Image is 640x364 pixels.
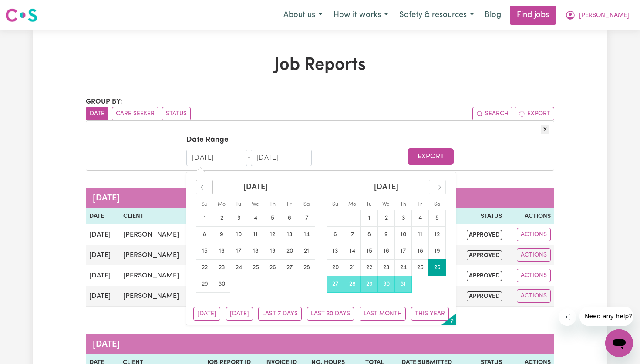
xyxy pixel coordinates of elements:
td: Choose Monday, July 14, 2025 as your check-in date. It’s available. [344,243,361,259]
td: Choose Wednesday, July 16, 2025 as your check-in date. It’s available. [378,243,395,259]
td: Choose Thursday, June 5, 2025 as your check-in date. It’s available. [264,210,281,226]
span: [PERSON_NAME] [579,11,629,20]
td: Choose Tuesday, July 22, 2025 as your check-in date. It’s available. [361,259,378,276]
span: Group by: [86,98,122,105]
small: Mo [218,202,226,207]
button: Export [408,148,453,165]
caption: [DATE] [86,188,554,208]
button: Actions [517,289,551,303]
button: Actions [517,269,551,282]
td: Selected. Wednesday, July 30, 2025 [378,276,395,292]
td: Choose Friday, July 18, 2025 as your check-in date. It’s available. [412,243,429,259]
td: Choose Saturday, June 7, 2025 as your check-in date. It’s available. [298,210,315,226]
small: Su [202,202,208,207]
th: Actions [505,208,554,225]
td: Choose Sunday, June 8, 2025 as your check-in date. It’s available. [196,226,213,243]
button: My Account [559,6,635,24]
th: Date [86,208,120,225]
td: Choose Wednesday, June 11, 2025 as your check-in date. It’s available. [247,226,264,243]
iframe: Button to launch messaging window [605,329,633,357]
label: Date Range [186,134,229,146]
td: Choose Tuesday, June 10, 2025 as your check-in date. It’s available. [230,226,247,243]
input: End Date [251,150,312,166]
td: Choose Friday, July 11, 2025 as your check-in date. It’s available. [412,226,429,243]
td: Choose Tuesday, July 8, 2025 as your check-in date. It’s available. [361,226,378,243]
th: Client [120,208,195,225]
small: We [252,202,259,207]
button: Actions [517,248,551,262]
td: Choose Sunday, June 1, 2025 as your check-in date. It’s available. [196,210,213,226]
td: [PERSON_NAME] [120,265,195,286]
td: Choose Monday, June 2, 2025 as your check-in date. It’s available. [213,210,230,226]
td: Choose Saturday, June 14, 2025 as your check-in date. It’s available. [298,226,315,243]
td: Choose Saturday, July 5, 2025 as your check-in date. It’s available. [429,210,446,226]
input: Start Date [186,150,247,166]
span: approved [467,230,502,240]
div: Calendar [186,172,455,303]
td: Choose Monday, June 30, 2025 as your check-in date. It’s available. [213,276,230,292]
td: Choose Friday, July 25, 2025 as your check-in date. It’s available. [412,259,429,276]
td: Choose Friday, June 20, 2025 as your check-in date. It’s available. [281,243,298,259]
td: [DATE] [86,265,120,286]
small: Fr [287,202,292,207]
td: Choose Monday, July 21, 2025 as your check-in date. It’s available. [344,259,361,276]
td: Choose Sunday, June 22, 2025 as your check-in date. It’s available. [196,259,213,276]
small: Sa [303,202,310,207]
button: sort invoices by paid status [162,107,191,120]
div: - [247,153,251,163]
button: Safety & resources [394,6,479,24]
td: Selected. Tuesday, July 29, 2025 [361,276,378,292]
td: Choose Wednesday, July 23, 2025 as your check-in date. It’s available. [378,259,395,276]
td: Choose Thursday, July 3, 2025 as your check-in date. It’s available. [395,210,412,226]
small: Mo [348,202,356,207]
h1: Job Reports [86,55,554,76]
button: Actions [517,228,551,241]
button: How it works [328,6,394,24]
td: Choose Monday, June 9, 2025 as your check-in date. It’s available. [213,226,230,243]
small: Tu [236,202,241,207]
td: [PERSON_NAME] [120,224,195,245]
td: Choose Sunday, June 29, 2025 as your check-in date. It’s available. [196,276,213,292]
td: Choose Thursday, July 24, 2025 as your check-in date. It’s available. [395,259,412,276]
small: Su [332,202,338,207]
a: Careseekers logo [5,5,37,25]
td: Selected. Thursday, July 31, 2025 [395,276,412,292]
small: Sa [434,202,440,207]
button: X [541,125,549,134]
td: Choose Saturday, July 12, 2025 as your check-in date. It’s available. [429,226,446,243]
small: We [382,202,390,207]
td: Choose Tuesday, June 3, 2025 as your check-in date. It’s available. [230,210,247,226]
td: Selected. Sunday, July 27, 2025 [327,276,344,292]
td: Choose Saturday, July 19, 2025 as your check-in date. It’s available. [429,243,446,259]
td: Choose Monday, June 23, 2025 as your check-in date. It’s available. [213,259,230,276]
td: Choose Wednesday, July 2, 2025 as your check-in date. It’s available. [378,210,395,226]
td: [DATE] [86,224,120,245]
small: Fr [418,202,422,207]
span: ? [451,318,454,325]
td: Choose Tuesday, June 17, 2025 as your check-in date. It’s available. [230,243,247,259]
td: Choose Thursday, July 17, 2025 as your check-in date. It’s available. [395,243,412,259]
th: Status [455,208,505,225]
td: Choose Sunday, June 15, 2025 as your check-in date. It’s available. [196,243,213,259]
div: Move backward to switch to the previous month. [196,180,213,194]
small: Th [269,202,276,207]
td: Choose Friday, June 27, 2025 as your check-in date. It’s available. [281,259,298,276]
span: approved [467,291,502,301]
td: Choose Monday, July 7, 2025 as your check-in date. It’s available. [344,226,361,243]
button: Open the keyboard shortcuts panel. [441,314,456,325]
td: Choose Thursday, June 26, 2025 as your check-in date. It’s available. [264,259,281,276]
td: Choose Monday, June 16, 2025 as your check-in date. It’s available. [213,243,230,259]
td: Choose Thursday, June 12, 2025 as your check-in date. It’s available. [264,226,281,243]
td: Choose Wednesday, June 18, 2025 as your check-in date. It’s available. [247,243,264,259]
td: Choose Tuesday, July 15, 2025 as your check-in date. It’s available. [361,243,378,259]
button: Search [472,107,512,120]
td: Choose Friday, June 13, 2025 as your check-in date. It’s available. [281,226,298,243]
strong: [DATE] [374,184,398,191]
a: Blog [479,6,506,25]
td: Choose Wednesday, July 9, 2025 as your check-in date. It’s available. [378,226,395,243]
iframe: Message from company [579,307,633,326]
td: Choose Saturday, June 28, 2025 as your check-in date. It’s available. [298,259,315,276]
td: Selected. Monday, July 28, 2025 [344,276,361,292]
button: About us [278,6,328,24]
